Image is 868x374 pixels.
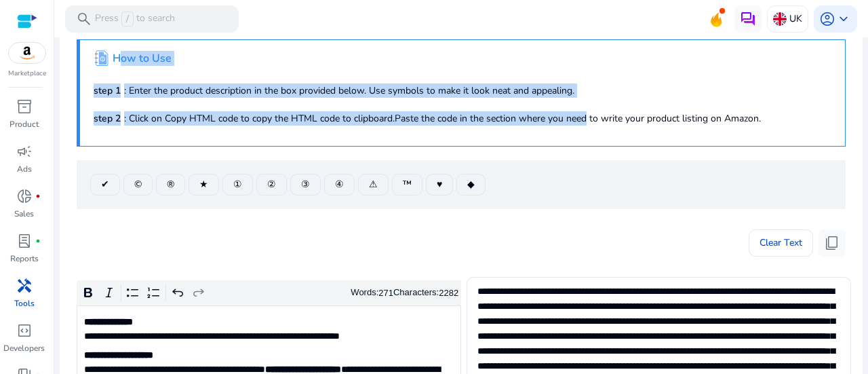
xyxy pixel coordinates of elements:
p: Press to search [95,12,175,26]
button: ™ [392,174,422,195]
button: ③ [290,174,321,195]
p: Reports [10,253,39,265]
p: Developers [3,342,45,354]
span: ④ [335,177,344,191]
span: fiber_manual_record [35,193,41,199]
p: Ads [17,163,32,175]
button: ★ [189,174,219,195]
p: : Enter the product description in the box provided below. Use symbols to make it look neat and a... [94,83,831,98]
span: ⚠ [369,177,378,191]
button: ④ [324,174,355,195]
button: Clear Text [749,229,813,257]
span: account_circle [819,11,835,27]
p: UK [789,7,802,31]
span: fiber_manual_record [35,238,41,244]
span: search [76,11,92,27]
img: amazon.svg [9,43,45,63]
span: © [134,177,142,191]
span: code_blocks [16,322,33,339]
div: Editor toolbar [77,280,461,306]
span: ◆ [467,177,475,191]
span: handyman [16,278,33,294]
p: Sales [14,208,34,220]
div: Words: Characters: [351,284,458,301]
button: content_copy [818,229,846,257]
span: keyboard_arrow_down [835,11,852,27]
span: ✔ [101,177,109,191]
button: ® [156,174,185,195]
span: campaign [16,143,33,160]
button: ① [222,174,253,195]
span: inventory_2 [16,98,33,115]
span: / [121,12,134,26]
span: ② [267,177,276,191]
button: ⚠ [358,174,389,195]
span: ♥ [437,177,442,191]
span: ★ [199,177,208,191]
button: ✔ [90,174,120,195]
img: uk.svg [773,12,787,26]
span: Clear Text [759,229,802,257]
button: © [123,174,153,195]
label: 2282 [439,288,458,298]
label: 271 [378,288,393,298]
span: ③ [301,177,310,191]
b: step 1 [94,84,121,97]
span: ™ [403,177,412,191]
span: content_copy [824,235,840,251]
h4: How to Use [113,52,172,65]
button: ♥ [426,174,453,195]
p: Product [9,118,39,130]
span: lab_profile [16,233,33,249]
p: Tools [14,297,35,310]
b: step 2 [94,112,121,125]
p: : Click on Copy HTML code to copy the HTML code to clipboard.Paste the code in the section where ... [94,111,831,126]
button: ② [256,174,287,195]
button: ◆ [456,174,486,195]
p: Marketplace [8,69,46,79]
span: ① [233,177,242,191]
span: donut_small [16,188,33,204]
span: ® [167,177,174,191]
